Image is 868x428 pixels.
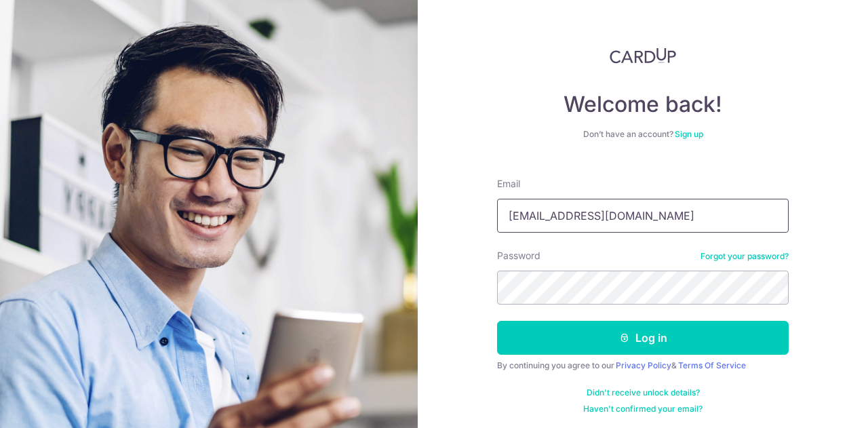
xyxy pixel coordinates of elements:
button: Log in [497,321,789,355]
a: Terms Of Service [678,360,746,370]
label: Email [497,177,520,191]
div: Don’t have an account? [497,129,789,140]
label: Password [497,249,540,262]
a: Didn't receive unlock details? [587,387,700,398]
input: Enter your Email [497,199,789,233]
a: Forgot your password? [701,251,789,262]
img: CardUp Logo [610,47,676,64]
a: Haven't confirmed your email? [583,404,703,414]
h4: Welcome back! [497,91,789,118]
a: Sign up [675,129,703,139]
div: By continuing you agree to our & [497,360,789,371]
a: Privacy Policy [616,360,671,370]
